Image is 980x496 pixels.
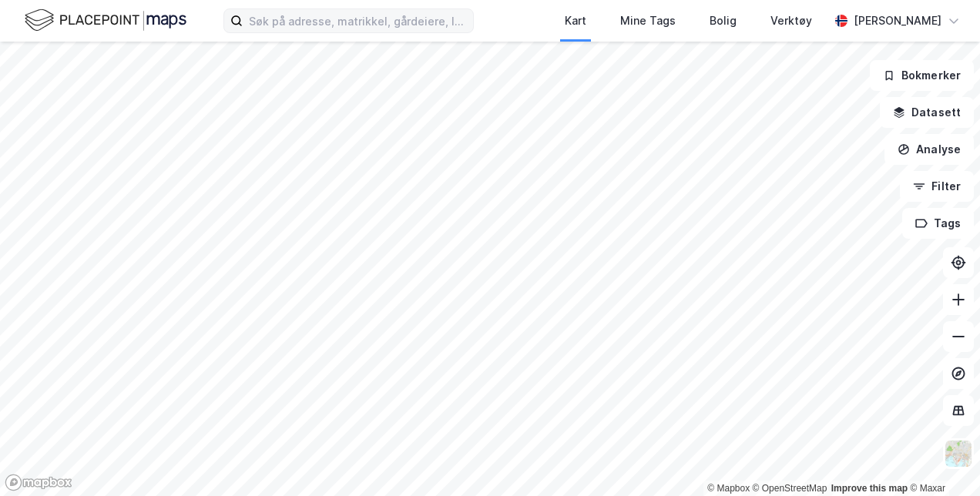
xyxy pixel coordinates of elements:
button: Filter [900,171,974,202]
a: Improve this map [831,483,908,494]
button: Datasett [880,97,974,128]
div: [PERSON_NAME] [854,12,941,30]
div: Mine Tags [620,12,676,30]
a: Mapbox homepage [5,474,72,491]
iframe: Chat Widget [903,422,980,496]
button: Tags [902,208,974,239]
button: Bokmerker [870,60,974,91]
div: Bolig [710,12,737,30]
div: Verktøy [770,12,812,30]
img: logo.f888ab2527a4732fd821a326f86c7f29.svg [25,7,186,34]
a: Mapbox [707,483,750,494]
input: Søk på adresse, matrikkel, gårdeiere, leietakere eller personer [243,9,473,32]
div: Kart [565,12,586,30]
button: Analyse [884,134,974,165]
a: OpenStreetMap [753,483,827,494]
